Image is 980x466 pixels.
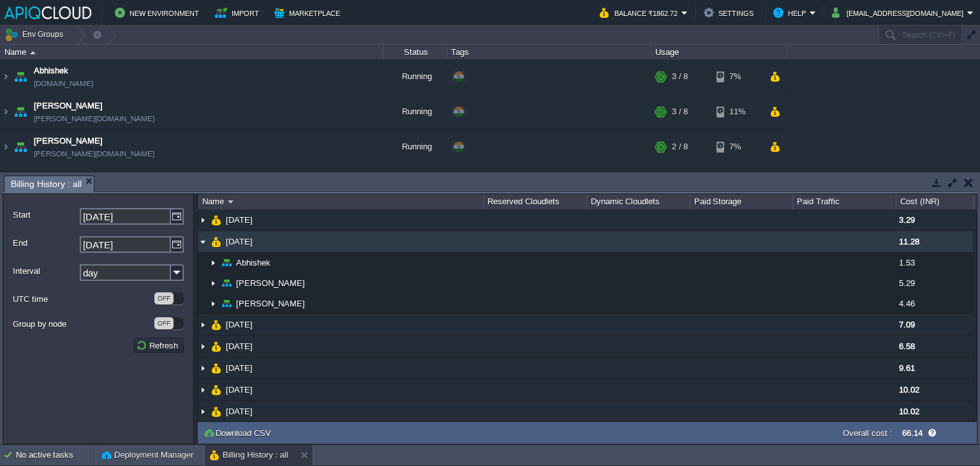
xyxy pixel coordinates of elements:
[899,258,915,267] span: 1.53
[211,336,221,357] img: AMDAwAAAACH5BAEAAAAALAAAAAABAAEAAAICRAEAOw==
[198,209,208,230] img: AMDAwAAAACH5BAEAAAAALAAAAAABAAEAAAICRAEAOw==
[274,5,344,20] button: Marketplace
[199,194,483,209] div: Name
[34,147,154,160] a: [PERSON_NAME][DOMAIN_NAME]
[13,317,153,331] label: Group by node
[154,317,174,329] div: OFF
[1,59,11,94] img: AMDAwAAAACH5BAEAAAAALAAAAAABAAEAAAICRAEAOw==
[794,194,896,209] div: Paid Traffic
[1,45,383,59] div: Name
[211,379,221,400] img: AMDAwAAAACH5BAEAAAAALAAAAAABAAEAAAICRAEAOw==
[672,130,688,164] div: 2 / 8
[203,427,275,439] button: Download CSV
[832,5,967,20] button: [EMAIL_ADDRESS][DOMAIN_NAME]
[225,319,255,330] a: [DATE]
[899,299,915,308] span: 4.46
[225,341,255,352] a: [DATE]
[235,298,307,309] a: [PERSON_NAME]
[11,130,29,164] img: AMDAwAAAACH5BAEAAAAALAAAAAABAAEAAAICRAEAOw==
[235,278,307,289] a: [PERSON_NAME]
[221,294,232,313] img: AMDAwAAAACH5BAEAAAAALAAAAAABAAEAAAICRAEAOw==
[899,320,915,329] span: 7.09
[716,130,758,164] div: 7%
[484,194,586,209] div: Reserved Cloudlets
[136,340,182,351] button: Refresh
[11,59,29,94] img: AMDAwAAAACH5BAEAAAAALAAAAAABAAEAAAICRAEAOw==
[652,45,787,59] div: Usage
[16,445,96,465] div: No active tasks
[13,264,78,278] label: Interval
[13,236,78,250] label: End
[101,449,193,462] button: Deployment Manager
[773,5,810,20] button: Help
[691,194,793,209] div: Paid Storage
[4,6,91,19] img: APIQCloud
[211,209,221,230] img: AMDAwAAAACH5BAEAAAAALAAAAAABAAEAAAICRAEAOw==
[211,231,221,252] img: AMDAwAAAACH5BAEAAAAALAAAAAABAAEAAAICRAEAOw==
[198,379,208,400] img: AMDAwAAAACH5BAEAAAAALAAAAAABAAEAAAICRAEAOw==
[899,385,919,395] span: 10.02
[383,130,447,164] div: Running
[588,194,690,209] div: Dynamic Cloudlets
[448,45,651,59] div: Tags
[211,314,221,335] img: AMDAwAAAACH5BAEAAAAALAAAAAABAAEAAAICRAEAOw==
[383,59,447,94] div: Running
[899,407,919,416] span: 10.02
[34,112,154,125] a: [PERSON_NAME][DOMAIN_NAME]
[198,401,208,422] img: AMDAwAAAACH5BAEAAAAALAAAAAABAAEAAAICRAEAOw==
[34,77,93,90] a: [DOMAIN_NAME]
[115,5,203,20] button: New Environment
[34,64,68,77] span: Abhishek
[221,273,232,293] img: AMDAwAAAACH5BAEAAAAALAAAAAABAAEAAAICRAEAOw==
[225,236,255,247] a: [DATE]
[899,278,915,288] span: 5.29
[4,26,68,43] button: Env Groups
[716,94,758,129] div: 11%
[154,292,174,304] div: OFF
[228,200,234,204] img: AMDAwAAAACH5BAEAAAAALAAAAAABAAEAAAICRAEAOw==
[225,214,255,225] a: [DATE]
[208,253,218,273] img: AMDAwAAAACH5BAEAAAAALAAAAAABAAEAAAICRAEAOw==
[11,94,29,129] img: AMDAwAAAACH5BAEAAAAALAAAAAABAAEAAAICRAEAOw==
[383,94,447,129] div: Running
[221,253,232,273] img: AMDAwAAAACH5BAEAAAAALAAAAAABAAEAAAICRAEAOw==
[672,94,688,129] div: 3 / 8
[235,257,272,268] a: Abhishek
[211,357,221,379] img: AMDAwAAAACH5BAEAAAAALAAAAAABAAEAAAICRAEAOw==
[13,208,78,222] label: Start
[208,294,218,313] img: AMDAwAAAACH5BAEAAAAALAAAAAABAAEAAAICRAEAOw==
[198,314,208,335] img: AMDAwAAAACH5BAEAAAAALAAAAAABAAEAAAICRAEAOw==
[843,428,893,438] label: Overall cost :
[34,135,103,147] a: [PERSON_NAME]
[600,5,681,20] button: Balance ₹1862.72
[198,357,208,379] img: AMDAwAAAACH5BAEAAAAALAAAAAABAAEAAAICRAEAOw==
[897,194,973,209] div: Cost (INR)
[716,59,758,94] div: 7%
[672,59,688,94] div: 3 / 8
[225,384,255,395] a: [DATE]
[198,231,208,252] img: AMDAwAAAACH5BAEAAAAALAAAAAABAAEAAAICRAEAOw==
[1,130,11,164] img: AMDAwAAAACH5BAEAAAAALAAAAAABAAEAAAICRAEAOw==
[211,401,221,422] img: AMDAwAAAACH5BAEAAAAALAAAAAABAAEAAAICRAEAOw==
[215,5,263,20] button: Import
[384,45,447,59] div: Status
[34,100,103,112] a: [PERSON_NAME]
[225,363,255,373] a: [DATE]
[225,406,255,417] a: [DATE]
[30,51,36,54] img: AMDAwAAAACH5BAEAAAAALAAAAAABAAEAAAICRAEAOw==
[210,449,288,462] button: Billing History : all
[902,428,923,438] label: 66.14
[899,215,915,225] span: 3.29
[208,273,218,293] img: AMDAwAAAACH5BAEAAAAALAAAAAABAAEAAAICRAEAOw==
[198,336,208,357] img: AMDAwAAAACH5BAEAAAAALAAAAAABAAEAAAICRAEAOw==
[704,5,757,20] button: Settings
